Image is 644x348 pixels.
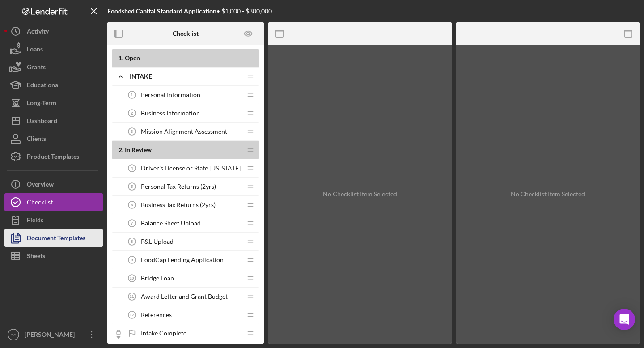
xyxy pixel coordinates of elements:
[27,40,43,60] div: Loans
[141,293,228,300] span: Award Letter and Grant Budget
[141,110,200,117] span: Business Information
[141,128,227,135] span: Mission Alignment Assessment
[27,247,45,267] div: Sheets
[27,148,79,168] div: Product Templates
[130,294,134,299] tspan: 11
[130,313,134,317] tspan: 12
[27,94,56,114] div: Long-Term
[131,93,133,97] tspan: 1
[511,191,585,198] div: No Checklist Item Selected
[4,130,103,148] button: Clients
[141,330,186,337] span: Intake Complete
[141,275,174,282] span: Bridge Loan
[130,276,134,280] tspan: 10
[4,58,103,76] button: Grants
[4,326,103,344] button: AA[PERSON_NAME]
[131,111,133,115] tspan: 2
[131,258,133,262] tspan: 9
[141,311,172,318] span: References
[4,247,103,265] button: Sheets
[141,256,224,263] span: FoodCap Lending Application
[27,22,49,42] div: Activity
[27,58,46,78] div: Grants
[141,165,241,172] span: Driver's License or State [US_STATE]
[27,175,54,195] div: Overview
[131,184,133,189] tspan: 5
[131,129,133,134] tspan: 3
[131,239,133,244] tspan: 8
[27,229,85,249] div: Document Templates
[125,146,152,153] span: In Review
[141,183,216,190] span: Personal Tax Returns (2yrs)
[4,193,103,211] button: Checklist
[27,76,60,96] div: Educational
[4,211,103,229] button: Fields
[4,94,103,112] button: Long-Term
[323,191,397,198] div: No Checklist Item Selected
[27,112,57,132] div: Dashboard
[173,30,199,37] b: Checklist
[4,40,103,58] button: Loans
[119,146,123,153] span: 2 .
[131,221,133,225] tspan: 7
[125,54,140,62] span: Open
[614,309,635,330] div: Open Intercom Messenger
[141,220,201,227] span: Balance Sheet Upload
[27,193,53,213] div: Checklist
[119,54,123,62] span: 1 .
[4,112,103,130] button: Dashboard
[141,238,174,245] span: P&L Upload
[107,8,272,15] div: • $1,000 - $300,000
[141,201,216,208] span: Business Tax Returns (2yrs)
[4,76,103,94] button: Educational
[27,211,43,231] div: Fields
[22,326,80,346] div: [PERSON_NAME]
[4,148,103,166] button: Product Templates
[131,203,133,207] tspan: 6
[131,166,133,170] tspan: 4
[11,332,17,337] text: AA
[4,22,103,40] button: Activity
[130,73,241,80] div: Intake
[4,229,103,247] button: Document Templates
[107,7,216,15] b: Foodshed Capital Standard Application
[238,24,258,44] button: Preview as
[27,130,46,150] div: Clients
[4,175,103,193] button: Overview
[141,91,200,98] span: Personal Information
